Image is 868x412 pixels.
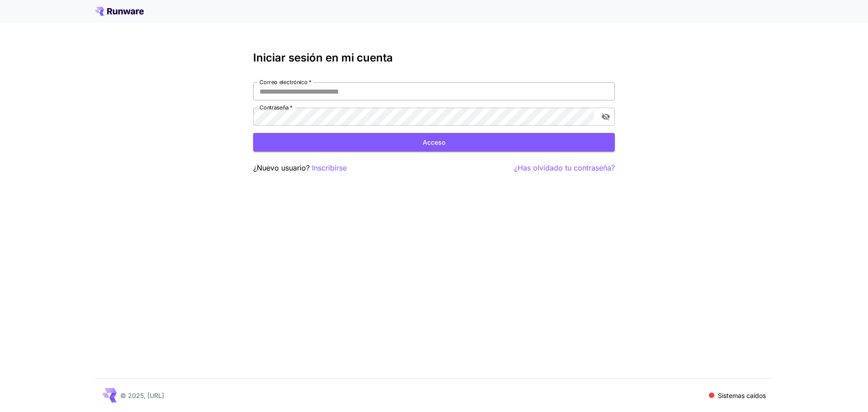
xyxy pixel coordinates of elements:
button: alternar visibilidad de contraseña [598,109,614,125]
font: Acceso [423,138,445,146]
font: Sistemas caídos [718,392,766,399]
button: ¿Has olvidado tu contraseña? [514,162,615,174]
font: ¿Nuevo usuario? [253,163,310,172]
button: Inscribirse [312,162,347,174]
font: Contraseña [259,104,289,111]
font: ¿Has olvidado tu contraseña? [514,163,615,172]
font: Iniciar sesión en mi cuenta [253,51,393,64]
font: Inscribirse [312,163,347,172]
font: Correo electrónico [259,79,308,85]
font: © 2025, [URL] [120,392,164,399]
button: Acceso [253,133,615,152]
